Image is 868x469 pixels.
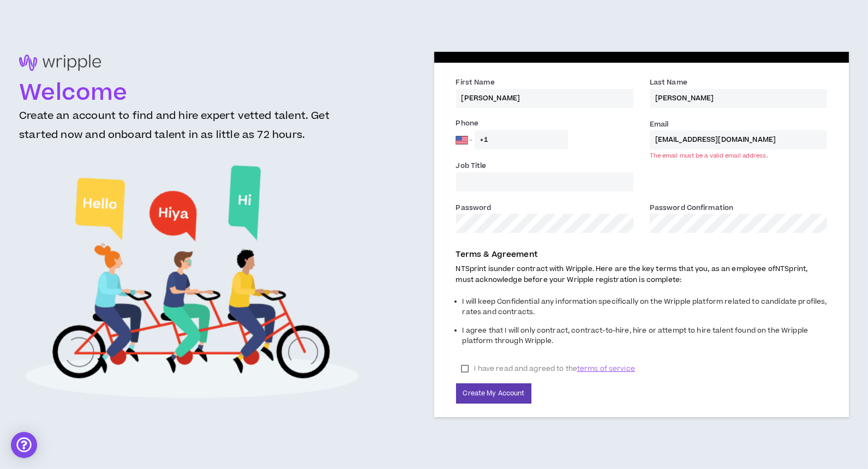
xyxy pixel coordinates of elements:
[463,323,828,352] li: I agree that I will only contract, contract-to-hire, hire or attempt to hire talent found on the ...
[650,77,687,89] label: Last Name
[456,77,495,89] label: First Name
[456,118,633,130] label: Phone
[463,294,828,323] li: I will keep Confidential any information specifically on the Wripple platform related to candidat...
[456,203,492,215] label: Password
[650,152,827,160] div: The email must be a valid email address.
[19,106,365,153] h3: Create an account to find and hire expert vetted talent. Get started now and onboard talent in as...
[577,363,635,374] span: terms of service
[11,432,37,458] div: Open Intercom Messenger
[23,153,361,412] img: Welcome to Wripple
[650,119,669,131] label: Email
[456,360,640,377] label: I have read and agreed to the
[650,203,734,215] label: Password Confirmation
[456,161,487,173] label: Job Title
[456,264,828,285] p: NTSprint is under contract with Wripple. Here are the key terms that you, as an employee of NTSpr...
[19,55,101,77] img: logo-brand.png
[19,80,365,106] h1: Welcome
[456,249,828,261] p: Terms & Agreement
[456,383,532,404] button: Create My Account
